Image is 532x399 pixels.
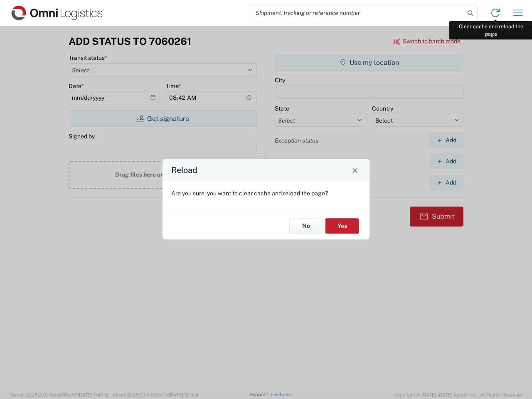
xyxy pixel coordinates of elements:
button: Close [349,164,361,176]
button: No [289,218,323,234]
h4: Reload [171,164,197,176]
input: Shipment, tracking or reference number [249,5,465,21]
p: Are you sure, you want to clear cache and reload the page? [171,190,361,197]
button: Yes [325,218,359,234]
